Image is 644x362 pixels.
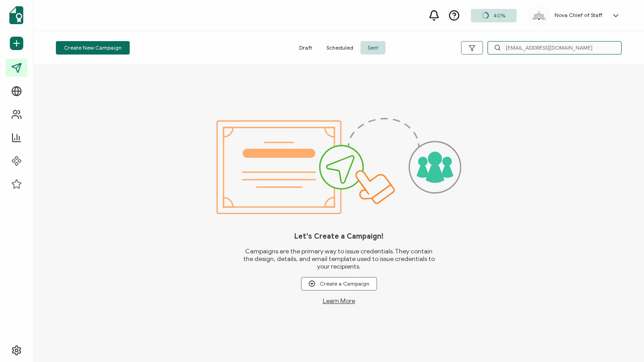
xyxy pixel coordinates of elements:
[216,118,462,214] img: campaigns.svg
[292,41,319,55] span: Draft
[555,12,602,18] h5: Nova Chief of Staff
[294,232,384,241] h1: Let's Create a Campaign!
[323,297,355,305] a: Learn More
[242,248,436,270] span: Campaigns are the primary way to issue credentials. They contain the design, details, and email t...
[309,280,369,287] span: Create a Campaign
[56,41,130,55] button: Create New Campaign
[319,41,360,55] span: Scheduled
[493,12,505,19] span: 40%
[532,11,546,20] img: f53f884a-7200-4873-80e7-5e9b12fc9e96.png
[9,6,23,24] img: sertifier-logomark-colored.svg
[360,41,386,55] span: Sent
[487,41,622,55] input: Search
[599,319,644,362] iframe: Chat Widget
[64,45,122,51] span: Create New Campaign
[301,277,377,290] button: Create a Campaign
